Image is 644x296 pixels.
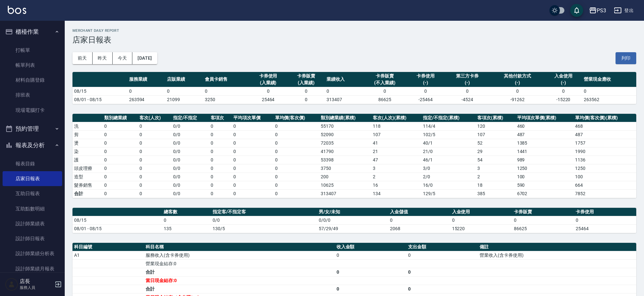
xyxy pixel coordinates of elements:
[273,164,319,172] td: 0
[128,72,165,87] th: 服務業績
[232,189,273,198] td: 0
[172,164,209,172] td: 0 / 0
[144,285,335,293] td: 合計
[574,224,636,233] td: 25464
[138,122,172,130] td: 0
[203,72,249,87] th: 會員卡銷售
[335,243,406,251] th: 收入金額
[516,139,574,147] td: 1385
[319,164,371,172] td: 3750
[162,208,211,216] th: 總客數
[273,139,319,147] td: 0
[544,87,582,95] td: 0
[325,87,363,95] td: 0
[103,156,138,164] td: 0
[209,189,232,198] td: 0
[570,4,583,17] button: save
[446,79,489,86] div: (-)
[444,87,490,95] td: 0
[138,172,172,181] td: 0
[421,156,476,164] td: 46 / 1
[319,139,371,147] td: 72035
[162,216,211,224] td: 0
[232,130,273,139] td: 0
[586,4,609,17] button: PS3
[72,95,128,104] td: 08/01 - 08/15
[144,276,335,285] td: 當日現金結存:0
[371,114,421,122] th: 客次(人次)(累積)
[8,6,26,14] img: Logo
[138,114,172,122] th: 客次(人次)
[319,189,371,198] td: 313407
[273,172,319,181] td: 0
[287,95,325,104] td: 0
[325,72,363,87] th: 業績收入
[476,122,516,130] td: 120
[3,58,62,73] a: 帳單列表
[516,114,574,122] th: 平均項次單價(累積)
[209,147,232,156] td: 0
[317,216,388,224] td: 0/0/0
[476,130,516,139] td: 107
[582,87,636,95] td: 0
[616,52,636,64] button: 列印
[388,224,450,233] td: 2068
[546,79,581,86] div: (-)
[172,189,209,198] td: 0/0
[478,243,636,251] th: 備註
[287,87,325,95] td: 0
[371,130,421,139] td: 107
[512,224,574,233] td: 86625
[3,201,62,216] a: 互助點數明細
[319,130,371,139] td: 52090
[319,172,371,181] td: 200
[72,114,636,198] table: a dense table
[450,216,512,224] td: 0
[203,95,249,104] td: 3250
[128,87,165,95] td: 0
[490,87,544,95] td: 0
[72,216,162,224] td: 08/15
[573,130,636,139] td: 487
[172,122,209,130] td: 0 / 0
[251,73,285,79] div: 卡券使用
[211,208,317,216] th: 指定客/不指定客
[209,172,232,181] td: 0
[72,251,144,259] td: A1
[3,43,62,58] a: 打帳單
[273,189,319,198] td: 0
[138,164,172,172] td: 0
[582,95,636,104] td: 263562
[209,139,232,147] td: 0
[3,137,62,154] button: 報表及分析
[573,114,636,122] th: 單均價(客次價)(累積)
[72,130,103,139] td: 剪
[319,122,371,130] td: 55170
[172,114,209,122] th: 指定/不指定
[406,87,444,95] td: 0
[209,164,232,172] td: 0
[573,164,636,172] td: 1250
[388,216,450,224] td: 0
[516,164,574,172] td: 1250
[3,73,62,88] a: 材料自購登錄
[144,251,335,259] td: 服務收入(含卡券使用)
[72,208,636,233] table: a dense table
[232,172,273,181] td: 0
[319,147,371,156] td: 41790
[273,114,319,122] th: 單均價(客次價)
[273,181,319,189] td: 0
[476,181,516,189] td: 18
[144,268,335,276] td: 合計
[93,52,113,64] button: 昨天
[172,139,209,147] td: 0 / 0
[476,189,516,198] td: 385
[512,208,574,216] th: 卡券販賣
[144,243,335,251] th: 科目名稱
[232,139,273,147] td: 0
[492,79,543,86] div: (-)
[516,181,574,189] td: 590
[573,139,636,147] td: 1757
[364,79,405,86] div: (不入業績)
[492,73,543,79] div: 其他付款方式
